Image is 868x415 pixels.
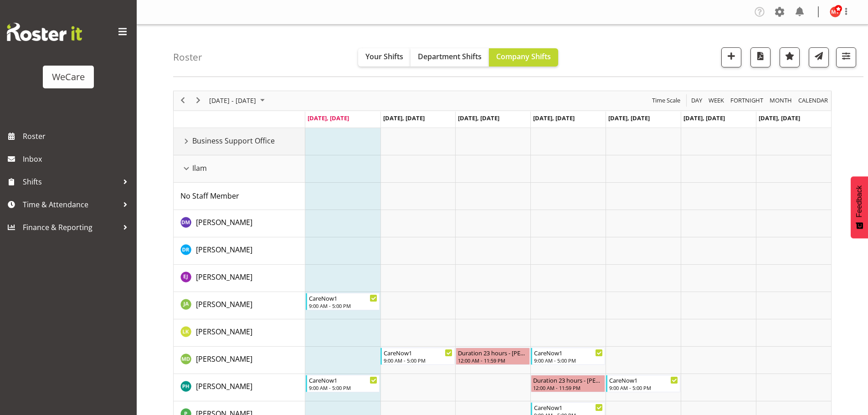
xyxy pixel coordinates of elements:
button: Time Scale [651,95,682,106]
span: [DATE], [DATE] [608,114,650,122]
div: CareNow1 [309,293,378,302]
div: August 18 - 24, 2025 [206,91,270,110]
button: Company Shifts [489,48,558,67]
a: No Staff Member [180,190,239,201]
div: Marie-Claire Dickson-Bakker"s event - CareNow1 Begin From Tuesday, August 19, 2025 at 9:00:00 AM ... [380,348,455,365]
span: [DATE], [DATE] [683,114,725,122]
div: CareNow1 [309,375,378,384]
div: Marie-Claire Dickson-Bakker"s event - Duration 23 hours - Marie-Claire Dickson-Bakker Begin From ... [456,348,530,365]
span: Finance & Reporting [23,220,118,234]
button: Download a PDF of the roster according to the set date range. [750,47,770,67]
button: Timeline Day [690,95,704,106]
span: [PERSON_NAME] [196,327,252,337]
button: Previous [177,95,189,106]
div: WeCare [52,70,85,84]
a: [PERSON_NAME] [196,326,252,337]
a: [PERSON_NAME] [196,272,252,282]
span: Week [708,95,725,106]
span: Shifts [23,175,118,189]
span: Company Shifts [496,51,551,61]
button: Month [797,95,830,106]
button: August 2025 [208,95,269,106]
button: Fortnight [729,95,765,106]
span: Month [769,95,793,106]
div: Duration 23 hours - [PERSON_NAME] [533,375,603,384]
div: Philippa Henry"s event - CareNow1 Begin From Friday, August 22, 2025 at 9:00:00 AM GMT+12:00 Ends... [606,375,680,392]
img: Rosterit website logo [7,23,82,41]
button: Timeline Week [707,95,726,106]
span: Day [690,95,703,106]
span: No Staff Member [180,191,239,201]
span: Department Shifts [418,51,482,61]
a: [PERSON_NAME] [196,354,252,364]
td: Jane Arps resource [174,292,305,319]
button: Timeline Month [768,95,794,106]
td: Deepti Raturi resource [174,237,305,265]
span: [DATE] - [DATE] [208,95,257,106]
button: Feedback - Show survey [851,176,868,238]
h4: Roster [173,52,202,62]
span: [DATE], [DATE] [308,114,349,122]
td: Ilam resource [174,155,305,183]
div: 9:00 AM - 5:00 PM [309,302,378,309]
span: [PERSON_NAME] [196,354,252,364]
td: Business Support Office resource [174,128,305,155]
div: 9:00 AM - 5:00 PM [534,357,603,364]
div: 9:00 AM - 5:00 PM [309,384,378,391]
span: Business Support Office [192,135,275,146]
div: CareNow1 [534,348,603,357]
div: 12:00 AM - 11:59 PM [533,384,603,391]
span: [DATE], [DATE] [458,114,499,122]
button: Send a list of all shifts for the selected filtered period to all rostered employees. [809,47,829,67]
span: Fortnight [729,95,764,106]
div: Marie-Claire Dickson-Bakker"s event - CareNow1 Begin From Thursday, August 21, 2025 at 9:00:00 AM... [531,348,605,365]
div: Philippa Henry"s event - CareNow1 Begin From Monday, August 18, 2025 at 9:00:00 AM GMT+12:00 Ends... [306,375,380,392]
td: Marie-Claire Dickson-Bakker resource [174,347,305,374]
span: Time & Attendance [23,198,118,211]
span: Ilam [192,163,207,174]
div: Philippa Henry"s event - Duration 23 hours - Philippa Henry Begin From Thursday, August 21, 2025 ... [531,375,605,392]
div: next period [190,91,206,110]
td: Ella Jarvis resource [174,265,305,292]
div: 12:00 AM - 11:59 PM [458,357,528,364]
div: CareNow1 [384,348,452,357]
span: [PERSON_NAME] [196,272,252,282]
button: Your Shifts [358,48,411,67]
td: Deepti Mahajan resource [174,210,305,237]
button: Department Shifts [411,48,489,67]
span: [DATE], [DATE] [533,114,575,122]
button: Filter Shifts [836,47,856,67]
span: Feedback [855,185,863,217]
div: 9:00 AM - 5:00 PM [384,357,452,364]
div: Duration 23 hours - [PERSON_NAME] [458,348,528,357]
span: Time Scale [651,95,681,106]
div: CareNow1 [534,403,603,412]
span: Your Shifts [365,51,403,61]
a: [PERSON_NAME] [196,381,252,392]
td: No Staff Member resource [174,183,305,210]
button: Highlight an important date within the roster. [780,47,800,67]
button: Next [192,95,205,106]
span: [PERSON_NAME] [196,245,252,255]
span: Inbox [23,152,132,166]
button: Add a new shift [721,47,741,67]
span: calendar [797,95,829,106]
div: CareNow1 [609,375,678,384]
a: [PERSON_NAME] [196,244,252,255]
span: Roster [23,129,132,143]
span: [DATE], [DATE] [383,114,425,122]
img: michelle-thomas11470.jpg [830,6,841,17]
div: 9:00 AM - 5:00 PM [609,384,678,391]
td: Philippa Henry resource [174,374,305,401]
span: [DATE], [DATE] [759,114,800,122]
a: [PERSON_NAME] [196,299,252,310]
div: previous period [175,91,190,110]
td: Liandy Kritzinger resource [174,319,305,347]
a: [PERSON_NAME] [196,217,252,228]
div: Jane Arps"s event - CareNow1 Begin From Monday, August 18, 2025 at 9:00:00 AM GMT+12:00 Ends At M... [306,293,380,310]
